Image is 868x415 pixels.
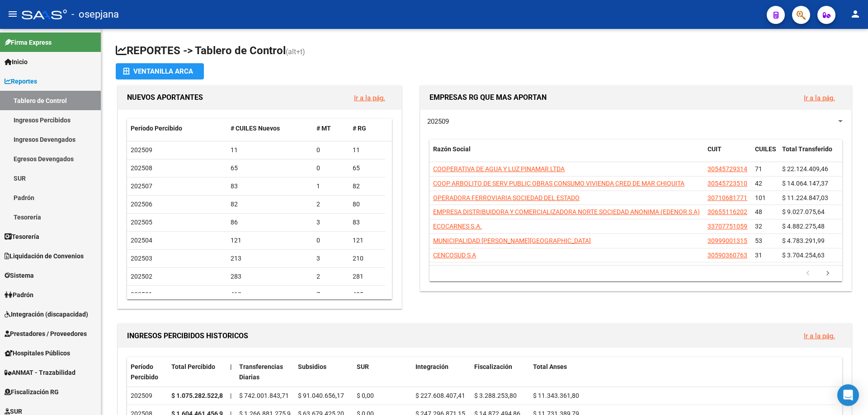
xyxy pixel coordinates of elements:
[797,89,842,106] button: Ir a la pág.
[71,5,119,24] span: - osepjana
[850,9,861,19] mat-icon: person
[127,119,227,138] datatable-header-cell: Período Percibido
[353,125,366,132] span: # RG
[533,392,579,399] span: $ 11.343.361,80
[353,235,382,246] div: 121
[5,57,28,67] span: Inicio
[353,217,382,228] div: 83
[131,164,152,172] span: 202508
[433,223,482,230] span: ECOCARNES S.A.
[316,163,345,173] div: 0
[171,392,226,399] strong: $ 1.075.282.522,89
[433,252,476,259] span: CENCOSUD S A
[353,289,382,300] div: 405
[353,253,382,264] div: 210
[353,357,412,387] datatable-header-cell: SUR
[231,271,310,282] div: 283
[433,194,580,201] span: OPERADORA FERROVIARIA SOCIEDAD DEL ESTADO
[316,199,345,210] div: 2
[127,93,203,102] span: NUEVOS APORTANTES
[131,219,152,226] span: 202505
[316,125,331,132] span: # MT
[357,392,374,399] span: $ 0,00
[433,208,700,215] span: EMPRESA DISTRIBUIDORA Y COMERCIALIZADORA NORTE SOCIEDAD ANONIMA (EDENOR S A)
[755,237,762,244] span: 53
[286,47,305,56] span: (alt+t)
[227,119,313,138] datatable-header-cell: # CUILES Nuevos
[116,43,854,59] h1: REPORTES -> Tablero de Control
[5,37,52,47] span: Firma Express
[294,357,353,387] datatable-header-cell: Subsidios
[298,392,344,399] span: $ 91.040.656,17
[131,125,182,132] span: Período Percibido
[797,327,842,344] button: Ir a la pág.
[5,270,34,280] span: Sistema
[755,223,762,230] span: 32
[474,363,512,370] span: Fiscalización
[131,255,152,262] span: 202503
[353,145,382,155] div: 11
[5,348,70,358] span: Hospitales Públicos
[123,63,197,79] div: Ventanilla ARCA
[819,269,836,279] a: go to next page
[474,392,517,399] span: $ 3.288.253,80
[5,290,33,300] span: Padrón
[5,251,84,261] span: Liquidación de Convenios
[239,363,283,381] span: Transferencias Diarias
[131,237,152,244] span: 202504
[433,237,591,244] span: MUNICIPALIDAD [PERSON_NAME][GEOGRAPHIC_DATA]
[316,253,345,264] div: 3
[782,145,832,153] span: Total Transferido
[533,363,567,370] span: Total Anses
[782,194,828,201] span: $ 11.224.847,03
[5,387,59,397] span: Fiscalización RG
[236,357,294,387] datatable-header-cell: Transferencias Diarias
[131,146,152,154] span: 202509
[353,271,382,282] div: 281
[347,89,392,106] button: Ir a la pág.
[837,384,859,406] div: Open Intercom Messenger
[357,363,369,370] span: SUR
[231,235,310,246] div: 121
[226,357,236,387] datatable-header-cell: |
[708,208,747,215] span: 30655116202
[708,237,747,244] span: 30999001315
[349,119,385,138] datatable-header-cell: # RG
[755,180,762,187] span: 42
[804,94,835,102] a: Ir a la pág.
[127,357,168,387] datatable-header-cell: Período Percibido
[782,252,825,259] span: $ 3.704.254,63
[429,140,704,169] datatable-header-cell: Razón Social
[231,199,310,210] div: 82
[231,181,310,191] div: 83
[131,291,152,298] span: 202501
[427,117,449,126] span: 202509
[231,163,310,173] div: 65
[298,363,326,370] span: Subsidios
[353,163,382,173] div: 65
[751,140,778,169] datatable-header-cell: CUILES
[131,201,152,208] span: 202506
[354,94,385,102] a: Ir a la pág.
[231,217,310,228] div: 86
[782,208,825,215] span: $ 9.027.075,64
[127,331,248,340] span: INGRESOS PERCIBIDOS HISTORICOS
[782,223,825,230] span: $ 4.882.275,48
[755,165,762,173] span: 71
[168,357,226,387] datatable-header-cell: Total Percibido
[131,273,152,280] span: 202502
[5,232,39,242] span: Tesorería
[5,76,37,86] span: Reportes
[353,199,382,210] div: 80
[429,93,547,102] span: EMPRESAS RG QUE MAS APORTAN
[316,235,345,246] div: 0
[529,357,835,387] datatable-header-cell: Total Anses
[415,392,465,399] span: $ 227.608.407,41
[782,165,828,173] span: $ 22.124.409,46
[804,332,835,340] a: Ir a la pág.
[230,363,232,370] span: |
[316,289,345,300] div: 7
[782,237,825,244] span: $ 4.783.291,99
[708,223,747,230] span: 33707751059
[131,391,164,401] div: 202509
